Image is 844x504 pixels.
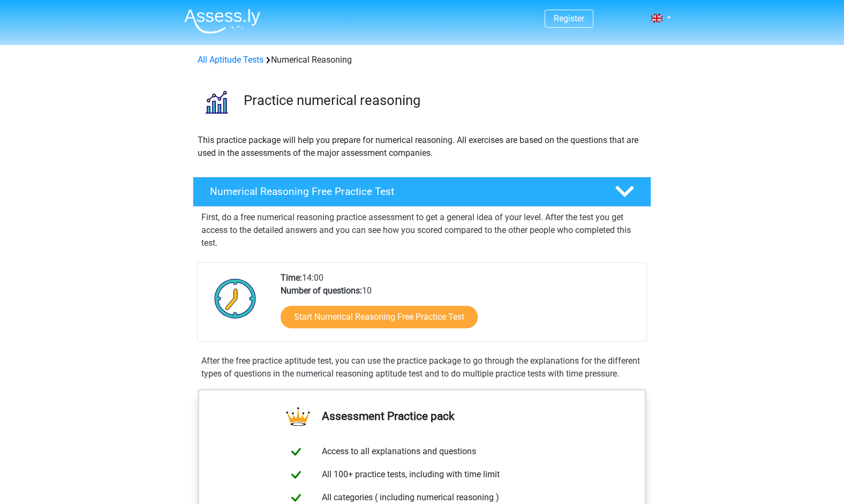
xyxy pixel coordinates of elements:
[208,272,262,325] img: Clock
[273,272,646,341] div: 14:00 10
[554,13,584,24] a: Register
[281,273,302,283] b: Time:
[197,355,647,380] div: After the free practice aptitude test, you can use the practice package to go through the explana...
[210,185,598,198] h4: Numerical Reasoning Free Practice Test
[281,306,478,328] a: Start Numerical Reasoning Free Practice Test
[244,92,643,109] h3: Practice numerical reasoning
[184,9,260,34] img: Assessly
[198,134,646,160] p: This practice package will help you prepare for numerical reasoning. All exercises are based on t...
[201,211,643,250] p: First, do a free numerical reasoning practice assessment to get a general idea of your level. Aft...
[281,285,362,296] b: Number of questions:
[189,177,655,207] a: Numerical Reasoning Free Practice Test
[198,55,263,65] a: All Aptitude Tests
[193,54,651,66] div: Numerical Reasoning
[193,79,239,125] img: numerical reasoning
